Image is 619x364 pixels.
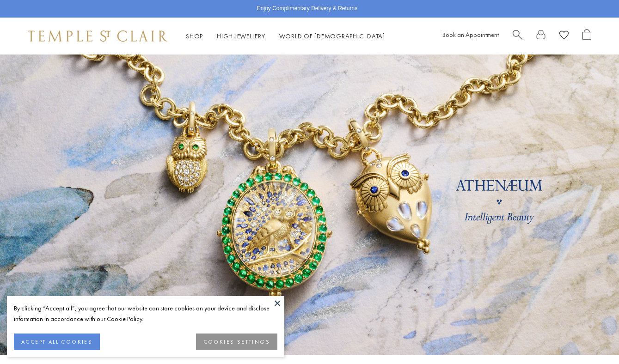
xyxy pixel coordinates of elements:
[513,29,522,43] a: Search
[14,303,277,324] div: By clicking “Accept all”, you agree that our website can store cookies on your device and disclos...
[196,334,277,350] button: COOKIES SETTINGS
[257,4,357,13] p: Enjoy Complimentary Delivery & Returns
[28,30,167,42] img: Temple St. Clair
[217,32,265,40] a: High JewelleryHigh Jewellery
[14,334,100,350] button: ACCEPT ALL COOKIES
[442,30,499,39] a: Book an Appointment
[279,32,385,40] a: World of [DEMOGRAPHIC_DATA]World of [DEMOGRAPHIC_DATA]
[186,30,385,42] nav: Main navigation
[559,29,569,43] a: View Wishlist
[573,321,610,355] iframe: Gorgias live chat messenger
[186,32,203,40] a: ShopShop
[582,29,591,43] a: Open Shopping Bag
